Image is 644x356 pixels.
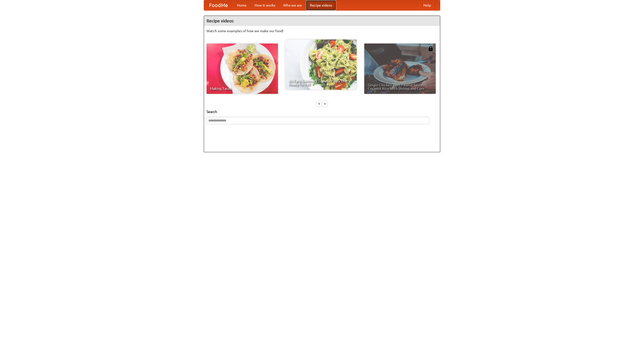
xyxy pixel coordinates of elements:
img: 483408.png [428,46,433,51]
a: Who we are [279,0,306,10]
div: » [323,100,327,107]
a: Making Tacos [207,44,278,94]
a: FoodMe [204,0,233,10]
a: How it works [251,0,279,10]
span: Making Tacos [210,87,274,90]
a: Recipe videos [306,0,336,10]
p: Watch some examples of how we make our food! [207,28,437,33]
h4: Recipe videos [204,16,440,26]
a: An Easy, Summery Tomato Pasta That's Ready for Fall [285,39,357,90]
a: Help [419,0,435,10]
span: An Easy, Summery Tomato Pasta That's Ready for Fall [289,79,353,86]
h5: Search [207,109,437,114]
div: « [317,100,321,107]
a: Home [233,0,251,10]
